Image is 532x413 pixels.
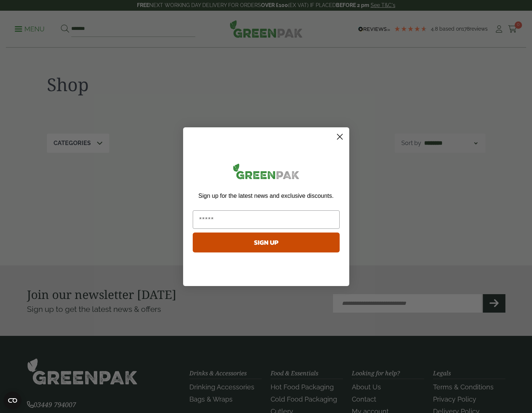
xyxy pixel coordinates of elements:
button: SIGN UP [193,233,340,252]
input: Email [193,210,340,229]
button: Close dialog [333,130,346,143]
span: Sign up for the latest news and exclusive discounts. [198,193,333,199]
img: greenpak_logo [193,161,340,185]
button: Open CMP widget [4,392,21,409]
